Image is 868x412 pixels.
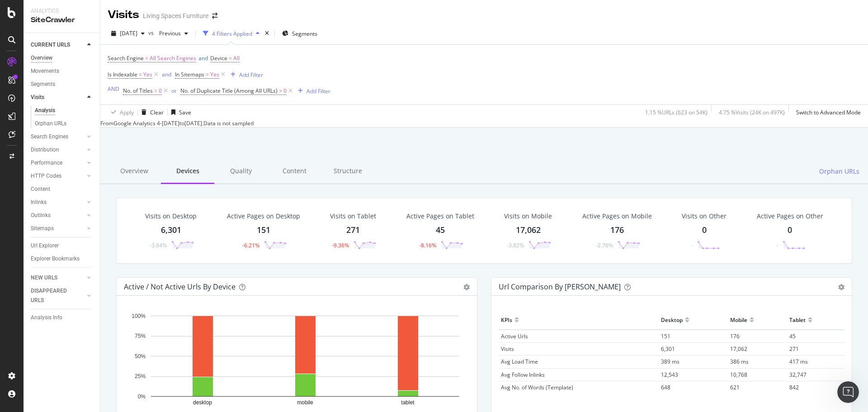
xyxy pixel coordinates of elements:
a: NEW URLS [31,273,85,283]
div: Active / Not Active Urls By Device [124,282,236,291]
div: KPIs [501,313,512,327]
a: Segments [31,80,94,89]
a: DISAPPEARED URLS [31,286,85,305]
div: Active Pages on Mobile [582,212,652,221]
div: Explorer Bookmarks [31,254,80,264]
span: 176 [730,332,740,340]
div: 176 [610,224,624,236]
div: - [691,242,693,249]
div: Active Pages on Desktop [227,212,300,221]
div: Segments [31,80,55,89]
span: 271 [789,345,799,353]
button: and [162,70,171,79]
span: 0 [283,85,287,97]
button: 4 Filters Applied [199,26,263,41]
span: = [139,71,142,78]
div: NEW URLS [31,273,57,283]
span: Is Indexable [108,71,137,78]
div: Add Filter [307,87,330,95]
div: Clear [150,109,164,116]
div: Tablet [789,313,806,327]
button: Previous [156,26,192,41]
div: Switch to Advanced Mode [796,109,861,116]
div: 45 [436,224,445,236]
a: Movements [31,66,94,76]
span: 12,543 [661,371,678,379]
div: 1.15 % URLs ( 623 on 54K ) [645,109,708,116]
span: 32,747 [789,371,807,379]
span: 0 [159,85,162,97]
span: and [198,54,208,62]
div: Quality [214,159,268,184]
span: Orphan URLs [819,167,859,176]
span: = [206,71,209,78]
iframe: Intercom live chat [837,381,859,403]
text: mobile [297,399,313,406]
a: CURRENT URLS [31,40,85,50]
button: Add Filter [294,85,330,96]
div: Orphan URLs [35,119,66,128]
text: desktop [193,399,212,406]
div: Sitemaps [31,224,54,233]
div: Structure [321,159,374,184]
button: Apply [108,105,134,119]
span: No. of Titles [123,87,153,95]
a: Content [31,185,94,194]
span: 6,301 [661,345,675,353]
div: Active Pages on Other [757,212,823,221]
div: 4.75 % Visits ( 24K on 497K ) [719,109,785,116]
a: Url Explorer [31,241,94,251]
span: 45 [789,332,796,340]
span: 842 [789,384,799,391]
div: and [162,71,171,78]
a: Explorer Bookmarks [31,254,94,264]
div: gear [838,284,844,290]
button: [DATE] [108,26,148,41]
div: -8.16% [419,242,436,249]
div: Movements [31,66,59,76]
button: or [171,86,177,95]
div: Content [268,159,321,184]
div: Overview [108,159,161,184]
text: 100% [132,313,146,319]
span: No. of Duplicate Title (Among All URLs) [180,87,278,95]
span: Visits [501,345,514,353]
span: All [233,52,240,65]
div: gear [463,284,470,290]
span: 648 [661,384,670,391]
div: Devices [161,159,214,184]
div: From Google Analytics 4 - to Data is not sampled [100,119,254,127]
div: times [263,29,271,38]
div: Content [31,185,50,194]
div: Analysis Info [31,313,62,322]
span: Yes [210,68,219,81]
span: Yes [143,68,152,81]
div: Search Engines [31,132,68,142]
a: Performance [31,158,85,168]
div: Add Filter [239,71,263,79]
div: 17,062 [516,224,541,236]
button: AND [108,85,119,93]
div: Apply [120,109,134,116]
div: -2.76% [596,242,613,249]
span: 621 [730,384,740,391]
div: Performance [31,158,62,168]
a: Inlinks [31,198,85,207]
button: Clear [138,105,164,119]
span: In Sitemaps [175,71,204,78]
div: Url Explorer [31,241,59,251]
div: [DATE] . [184,119,203,127]
div: Visits on Other [682,212,726,221]
span: 2025 Oct. 1st [120,29,137,37]
div: Inlinks [31,198,47,207]
a: Orphan URLs [35,119,94,128]
text: 0% [138,393,146,400]
span: Avg Load Time [501,358,538,365]
text: 50% [135,353,146,360]
span: Avg No. of Words (Template) [501,384,573,391]
div: 4 Filters Applied [212,30,252,38]
button: Add Filter [227,69,263,80]
button: Save [168,105,191,119]
div: Desktop [661,313,683,327]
